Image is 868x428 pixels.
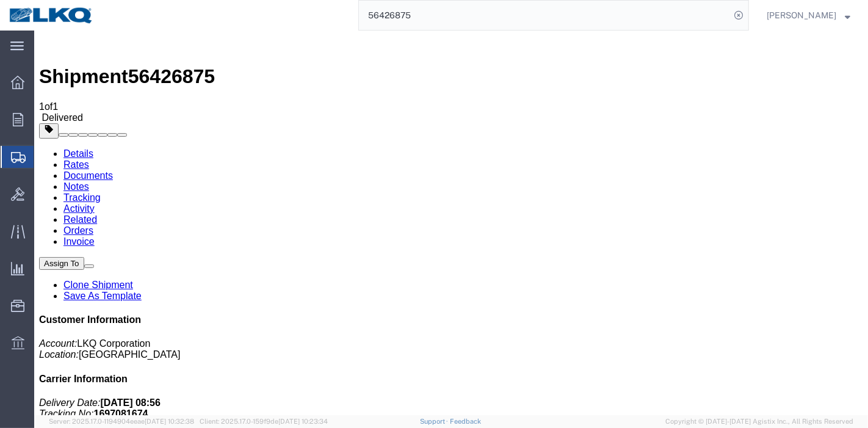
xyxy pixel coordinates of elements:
span: Client: 2025.17.0-159f9de [200,418,328,425]
span: Praveen Nagaraj [767,9,836,22]
input: Search for shipment number, reference number [359,1,730,30]
button: [PERSON_NAME] [766,8,851,23]
img: logo [9,6,94,24]
iframe: To enrich screen reader interactions, please activate Accessibility in Grammarly extension settings [34,31,868,415]
span: Server: 2025.17.0-1194904eeae [49,418,194,425]
span: [DATE] 10:23:34 [278,418,328,425]
span: [DATE] 10:32:38 [145,418,194,425]
a: Support [420,418,450,425]
span: Copyright © [DATE]-[DATE] Agistix Inc., All Rights Reserved [665,416,853,427]
a: Feedback [450,418,481,425]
